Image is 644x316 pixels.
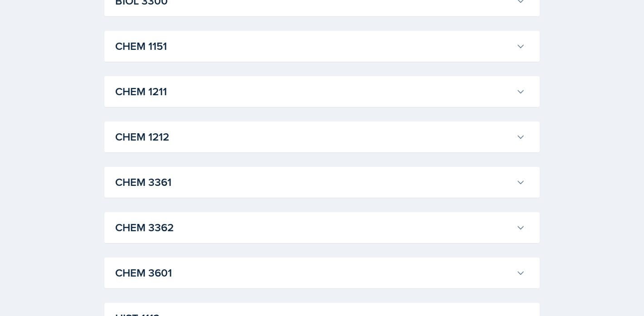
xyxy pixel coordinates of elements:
button: CHEM 1151 [113,36,527,56]
h3: CHEM 3601 [115,265,512,281]
h3: CHEM 3361 [115,174,512,190]
h3: CHEM 1212 [115,129,512,145]
button: CHEM 3601 [113,263,527,283]
button: CHEM 3361 [113,172,527,192]
h3: CHEM 1211 [115,83,512,100]
h3: CHEM 1151 [115,38,512,54]
button: CHEM 1212 [113,127,527,147]
h3: CHEM 3362 [115,219,512,236]
button: CHEM 3362 [113,218,527,238]
button: CHEM 1211 [113,82,527,102]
